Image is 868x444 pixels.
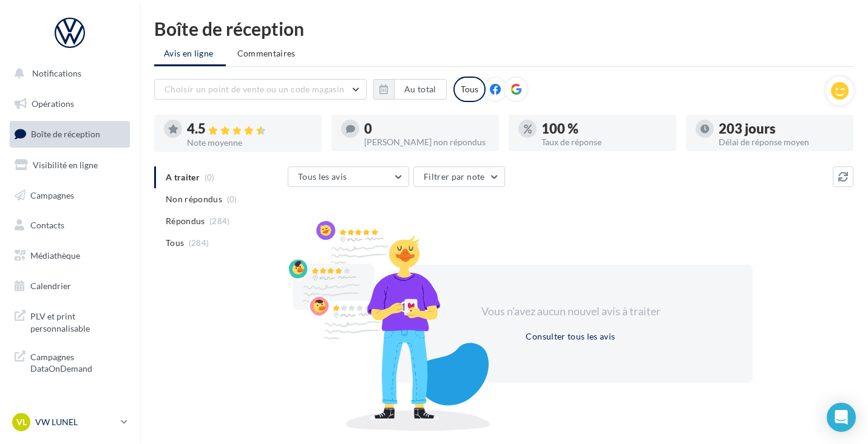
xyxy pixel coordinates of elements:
div: Open Intercom Messenger [827,403,856,432]
div: 100 % [541,122,666,135]
span: Campagnes DataOnDemand [30,349,125,375]
span: (0) [227,194,237,204]
a: Opérations [7,91,132,117]
div: Taux de réponse [541,138,666,146]
div: [PERSON_NAME] non répondus [364,138,489,146]
a: Médiathèque [7,243,132,268]
span: Commentaires [237,47,296,60]
span: Visibilité en ligne [33,160,98,170]
div: Tous [453,77,486,102]
div: Délai de réponse moyen [719,138,844,146]
a: Contacts [7,213,132,238]
span: PLV et print personnalisable [30,308,125,334]
span: Calendrier [30,281,71,291]
button: Tous les avis [288,166,409,187]
span: Notifications [32,68,81,78]
div: 203 jours [719,122,844,135]
span: (284) [209,216,230,226]
button: Au total [394,79,447,100]
span: Médiathèque [30,250,80,261]
div: 4.5 [187,122,312,136]
a: PLV et print personnalisable [7,303,132,339]
div: Note moyenne [187,138,312,147]
button: Notifications [7,61,127,86]
button: Filtrer par note [413,166,505,187]
span: Tous [166,237,184,249]
a: VL VW LUNEL [10,411,130,434]
span: Campagnes [30,190,74,200]
div: Vous n'avez aucun nouvel avis à traiter [466,304,675,319]
a: Campagnes DataOnDemand [7,344,132,380]
span: Opérations [32,98,74,109]
a: Calendrier [7,273,132,299]
button: Au total [373,79,447,100]
button: Choisir un point de vente ou un code magasin [154,79,367,100]
span: (284) [189,238,209,248]
div: 0 [364,122,489,135]
span: VL [16,416,27,428]
a: Campagnes [7,183,132,208]
a: Boîte de réception [7,121,132,147]
button: Consulter tous les avis [521,329,620,344]
span: Contacts [30,220,64,230]
p: VW LUNEL [35,416,116,428]
span: Répondus [166,215,205,227]
span: Non répondus [166,193,222,205]
div: Boîte de réception [154,19,853,38]
a: Visibilité en ligne [7,152,132,178]
span: Choisir un point de vente ou un code magasin [164,84,344,94]
span: Boîte de réception [31,129,100,139]
span: Tous les avis [298,171,347,182]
